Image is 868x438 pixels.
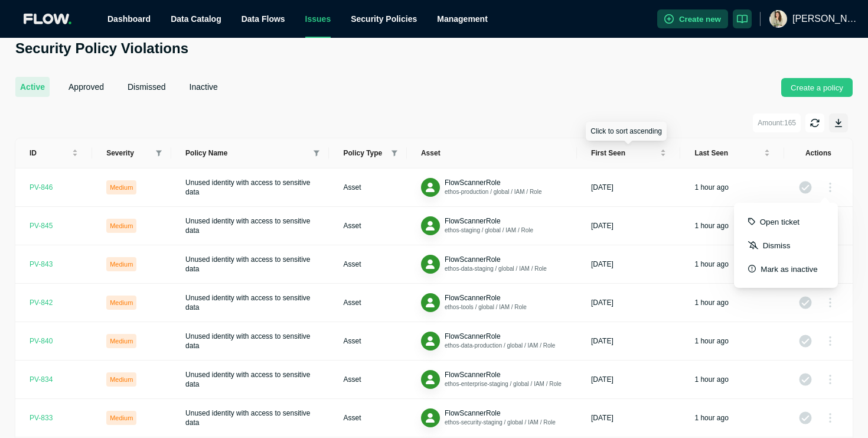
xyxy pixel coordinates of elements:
div: IdentityFlowScannerRoleethos-security-staging / global / IAM / Role [421,408,556,427]
div: [DATE] [591,375,614,384]
span: Policy Type [343,148,386,158]
button: FlowScannerRole [445,408,501,418]
span: Severity [106,148,151,158]
div: Medium [106,372,136,387]
th: ID [15,138,92,168]
span: ethos-data-production / global / IAM / Role [445,342,555,349]
span: Unused identity with access to sensitive data [185,255,310,273]
div: [DATE] [591,259,614,269]
button: approved [64,77,109,97]
button: Identity [421,293,440,312]
span: ethos-data-staging / global / IAM / Role [445,265,547,272]
div: Medium [106,334,136,348]
button: Dismiss [739,236,833,255]
span: Asset [343,183,361,192]
th: Last seen [680,138,784,168]
div: 1 hour ago [694,413,728,423]
div: PV- 843 [30,259,53,269]
th: First seen [577,138,681,168]
div: [DATE] [591,413,614,423]
button: FlowScannerRole [445,332,501,341]
button: dismissed [123,77,171,97]
div: PV- 842 [30,298,53,307]
button: Identity [421,255,440,274]
div: IdentityFlowScannerRoleethos-staging / global / IAM / Role [421,216,533,235]
div: Medium [106,296,136,310]
div: 1 hour ago [694,336,728,346]
div: [DATE] [591,183,614,192]
button: FlowScannerRole [445,255,501,264]
span: Unused identity with access to sensitive data [185,294,310,312]
th: Actions [784,138,853,168]
span: ethos-enterprise-staging / global / IAM / Role [445,381,562,387]
button: inactive [185,77,223,97]
img: Identity [425,298,435,308]
span: FlowScannerRole [445,409,501,417]
span: Policy Name [185,148,309,158]
button: Amount:165 [753,113,801,132]
button: FlowScannerRole [445,293,501,303]
span: ethos-staging / global / IAM / Role [445,227,533,233]
button: Identity [421,370,440,389]
button: FlowScannerRole [445,216,501,226]
button: Create new [657,9,728,28]
div: 1 hour ago [694,183,728,192]
img: Identity [425,259,435,270]
span: ethos-production / global / IAM / Role [445,189,542,195]
div: [DATE] [591,336,614,346]
div: [DATE] [591,221,614,231]
button: Identity [421,216,440,235]
div: IdentityFlowScannerRoleethos-enterprise-staging / global / IAM / Role [421,370,562,389]
span: ethos-security-staging / global / IAM / Role [445,419,556,426]
div: Medium [106,180,136,194]
div: 1 hour ago [694,259,728,269]
a: Data Catalog [171,14,221,24]
img: Identity [425,336,435,346]
span: Asset [343,337,361,345]
div: IdentityFlowScannerRoleethos-production / global / IAM / Role [421,178,542,197]
span: Asset [343,222,361,230]
img: Identity [425,413,435,423]
div: PV- 833 [30,413,53,423]
h2: Security Policy Violations [15,39,853,58]
img: Identity [425,375,435,385]
button: FlowScannerRole [445,370,501,379]
button: active [15,77,50,97]
button: Identity [421,332,440,351]
div: IdentityFlowScannerRoleethos-tools / global / IAM / Role [421,293,527,312]
div: IdentityFlowScannerRoleethos-data-production / global / IAM / Role [421,332,555,351]
span: Unused identity with access to sensitive data [185,409,310,427]
div: 1 hour ago [694,298,728,307]
div: Medium [106,411,136,425]
button: Open ticket [739,212,833,231]
span: FlowScannerRole [445,179,501,187]
th: Asset [407,138,577,168]
span: Unused identity with access to sensitive data [185,217,310,235]
span: Data Flows [242,14,285,24]
span: Unused identity with access to sensitive data [185,332,310,350]
span: First seen [591,148,658,158]
button: FlowScannerRole [445,178,501,187]
button: Create a policy [781,78,853,97]
div: 1 hour ago [694,375,728,384]
button: Identity [421,408,440,427]
button: Mark as inactive [739,259,833,278]
img: Identity [425,183,435,193]
span: Unused identity with access to sensitive data [185,371,310,388]
span: Asset [343,299,361,307]
img: ACg8ocJohUJBFW_WElZWn2gAk1bZ2MTW4NDy04TrnJ96qQHN5fE9UgsL=s96-c [769,10,787,28]
span: Asset [343,260,361,268]
span: Unused identity with access to sensitive data [185,179,310,196]
span: ethos-tools / global / IAM / Role [445,304,527,310]
div: PV- 846 [30,183,53,192]
span: FlowScannerRole [445,371,501,379]
div: IdentityFlowScannerRoleethos-data-staging / global / IAM / Role [421,255,547,274]
span: ID [30,148,70,158]
div: 1 hour ago [694,221,728,231]
a: Dashboard [107,14,151,24]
